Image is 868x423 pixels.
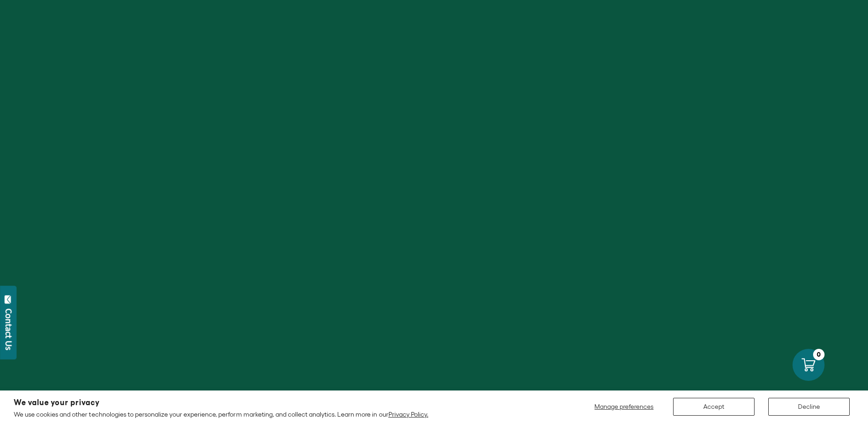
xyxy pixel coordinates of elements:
[4,309,13,350] div: Contact Us
[813,349,825,360] div: 0
[388,411,428,418] a: Privacy Policy.
[673,398,755,416] button: Accept
[14,410,428,418] p: We use cookies and other technologies to personalize your experience, perform marketing, and coll...
[594,403,653,410] span: Manage preferences
[589,398,659,416] button: Manage preferences
[14,399,428,407] h2: We value your privacy
[768,398,850,416] button: Decline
